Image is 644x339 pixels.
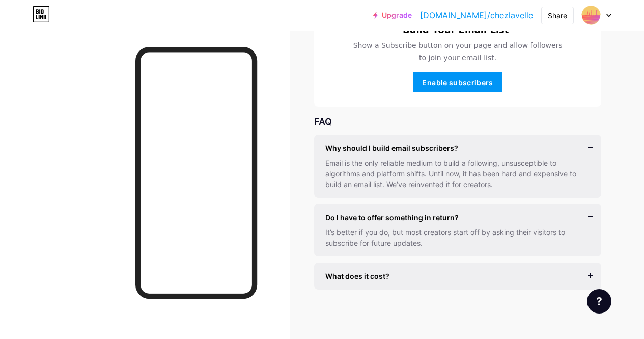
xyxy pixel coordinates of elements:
[325,158,590,190] div: Email is the only reliable medium to build a following, unsusceptible to algorithms and platform ...
[413,72,502,92] button: Enable subscribers
[581,6,601,25] img: chezlavelle
[420,9,533,21] a: [DOMAIN_NAME]/chezlavelle
[314,115,601,128] div: FAQ
[325,271,389,281] span: What does it cost?
[548,10,567,21] div: Share
[349,39,566,64] span: Show a Subscribe button on your page and allow followers to join your email list.
[373,11,412,19] a: Upgrade
[325,212,459,223] span: Do I have to offer something in return?
[325,227,590,248] div: It’s better if you do, but most creators start off by asking their visitors to subscribe for futu...
[325,143,458,153] span: Why should I build email subscribers?
[422,78,493,87] span: Enable subscribers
